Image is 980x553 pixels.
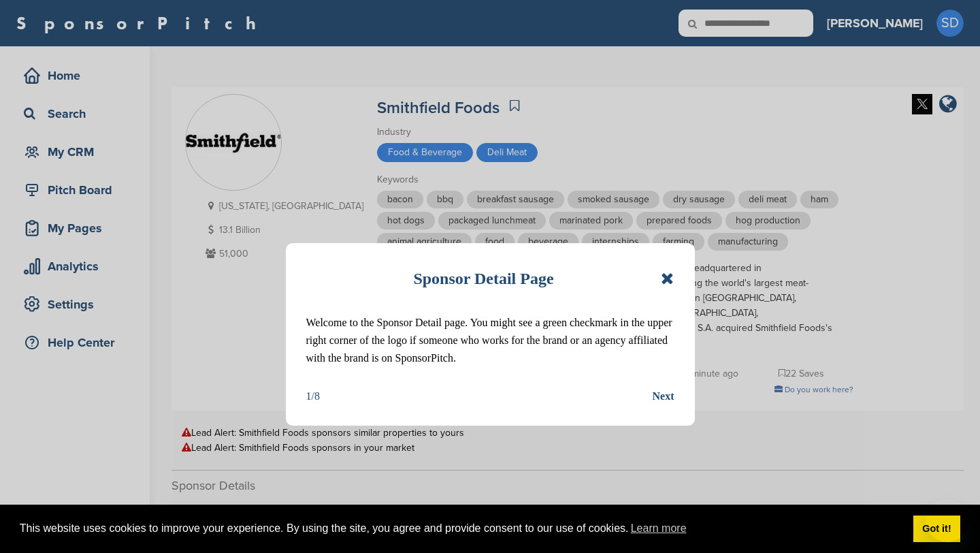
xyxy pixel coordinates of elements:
[306,388,320,405] div: 1/8
[653,388,674,405] button: Next
[306,314,674,367] p: Welcome to the Sponsor Detail page. You might see a green checkmark in the upper right corner of ...
[413,264,553,294] h1: Sponsor Detail Page
[926,499,969,542] iframe: Button to launch messaging window
[20,518,902,539] span: This website uses cookies to improve your experience. By using the site, you agree and provide co...
[913,516,960,543] a: dismiss cookie message
[629,518,689,539] a: learn more about cookies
